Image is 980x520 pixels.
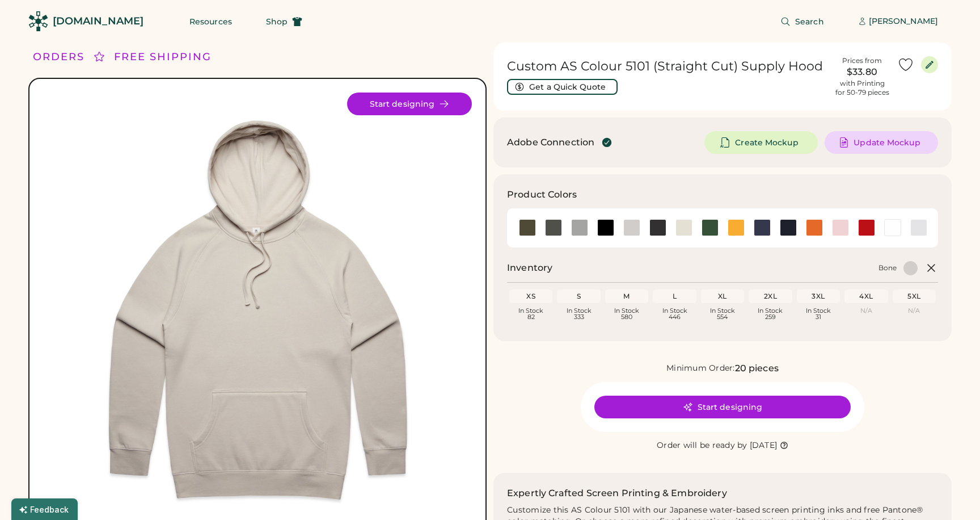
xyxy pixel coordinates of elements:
[266,18,288,26] span: Shop
[750,440,778,451] div: [DATE]
[512,292,550,301] div: XS
[559,308,598,320] div: In Stock 333
[825,131,938,154] button: Update Mockup
[594,396,851,418] button: Start designing
[751,308,789,320] div: In Stock 259
[28,11,48,31] img: Rendered Logo - Screens
[666,363,735,374] div: Minimum Order:
[512,308,550,320] div: In Stock 82
[507,58,827,74] h1: Custom AS Colour 5101 (Straight Cut) Supply Hood
[795,18,824,26] span: Search
[53,14,143,28] div: [DOMAIN_NAME]
[835,79,889,97] div: with Printing for 50-79 pieces
[507,136,594,149] div: Adobe Connection
[799,292,838,301] div: 3XL
[704,131,818,154] button: Create Mockup
[507,188,577,202] h3: Product Colors
[895,308,933,314] div: N/A
[559,292,598,301] div: S
[252,10,316,33] button: Shop
[735,139,798,146] span: Create Mockup
[114,49,212,65] div: FREE SHIPPING
[347,93,472,115] button: Start designing
[847,308,885,314] div: N/A
[735,362,779,375] div: 20 pieces
[176,10,246,33] button: Resources
[703,308,742,320] div: In Stock 554
[895,292,933,301] div: 5XL
[657,440,747,451] div: Order will be ready by
[607,308,646,320] div: In Stock 580
[834,65,890,79] div: $33.80
[507,79,618,95] button: Get a Quick Quote
[799,308,838,320] div: In Stock 31
[6,49,85,65] div: ALL ORDERS
[507,261,552,275] h2: Inventory
[926,469,975,518] iframe: Front Chat
[842,56,882,65] div: Prices from
[703,292,742,301] div: XL
[507,487,727,500] h2: Expertly Crafted Screen Printing & Embroidery
[854,139,920,146] span: Update Mockup
[767,10,838,33] button: Search
[655,308,694,320] div: In Stock 446
[655,292,694,301] div: L
[607,292,646,301] div: M
[878,263,897,272] div: Bone
[751,292,789,301] div: 2XL
[847,292,885,301] div: 4XL
[869,16,938,27] div: [PERSON_NAME]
